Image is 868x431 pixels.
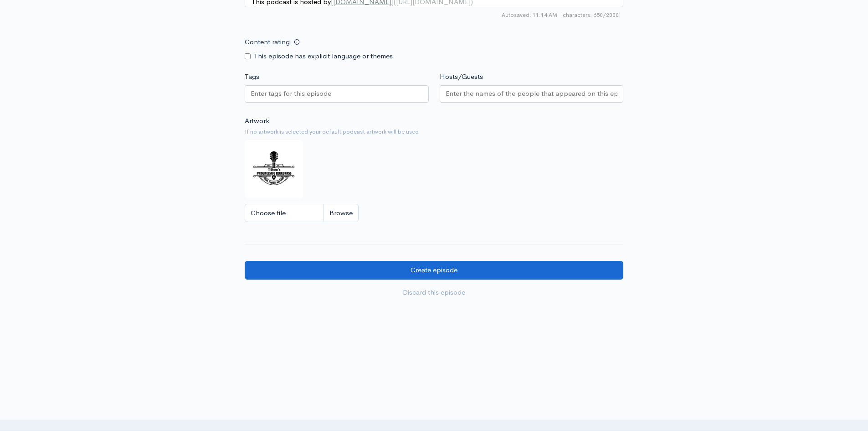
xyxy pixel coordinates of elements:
[245,283,623,302] a: Discard this episode
[245,33,290,52] label: Content rating
[502,11,557,19] span: Autosaved: 11:14 AM
[440,72,483,82] label: Hosts/Guests
[254,51,395,62] label: This episode has explicit language or themes.
[563,11,619,19] span: 650/2000
[245,261,623,280] input: Create episode
[446,88,618,99] input: Enter the names of the people that appeared on this episode
[245,116,269,126] label: Artwork
[245,127,623,136] small: If no artwork is selected your default podcast artwork will be used
[251,88,333,99] input: Enter tags for this episode
[245,72,259,82] label: Tags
